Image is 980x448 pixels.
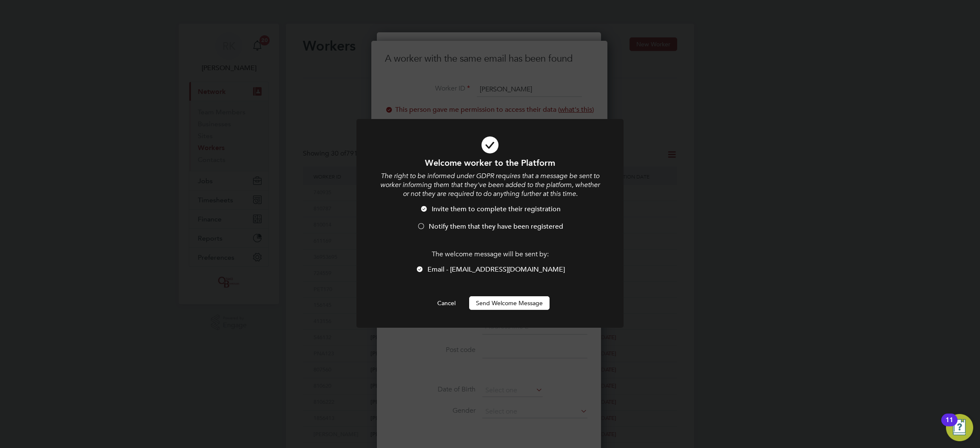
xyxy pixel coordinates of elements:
span: Email - [EMAIL_ADDRESS][DOMAIN_NAME] [427,265,565,274]
button: Send Welcome Message [469,296,550,310]
i: The right to be informed under GDPR requires that a message be sent to worker informing them that... [380,172,600,198]
div: 11 [946,420,953,431]
h1: Welcome worker to the Platform [379,157,601,168]
span: Invite them to complete their registration [432,205,561,213]
p: The welcome message will be sent by: [379,250,601,259]
button: Open Resource Center, 11 new notifications [946,414,973,441]
button: Cancel [430,296,462,310]
span: Notify them that they have been registered [429,222,563,231]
